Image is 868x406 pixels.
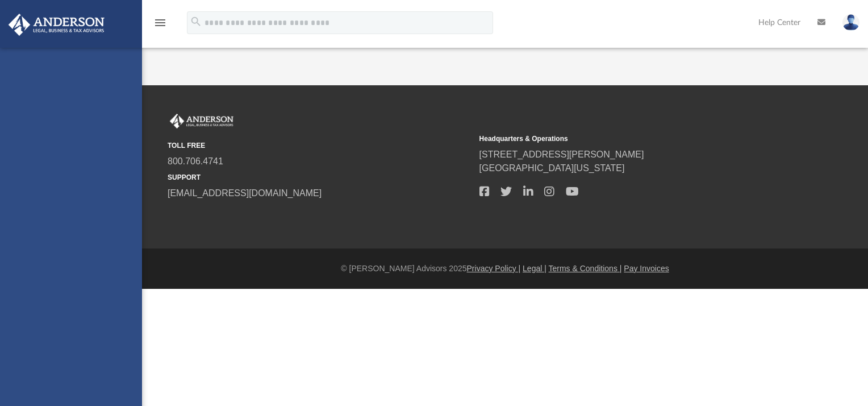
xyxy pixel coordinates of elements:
small: TOLL FREE [168,140,471,151]
i: search [190,15,202,28]
div: © [PERSON_NAME] Advisors 2025 [142,263,868,275]
img: User Pic [842,14,859,31]
a: Privacy Policy | [467,264,521,273]
img: Anderson Advisors Platinum Portal [168,114,236,129]
a: 800.706.4741 [168,156,223,166]
a: Terms & Conditions | [549,264,622,273]
a: Pay Invoices [624,264,669,273]
a: [EMAIL_ADDRESS][DOMAIN_NAME] [168,188,322,198]
small: SUPPORT [168,172,471,183]
i: menu [153,16,167,30]
small: Headquarters & Operations [479,134,783,144]
a: menu [153,22,167,30]
img: Anderson Advisors Platinum Portal [5,14,108,36]
a: [GEOGRAPHIC_DATA][US_STATE] [479,163,625,173]
a: Legal | [523,264,546,273]
a: [STREET_ADDRESS][PERSON_NAME] [479,150,644,159]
